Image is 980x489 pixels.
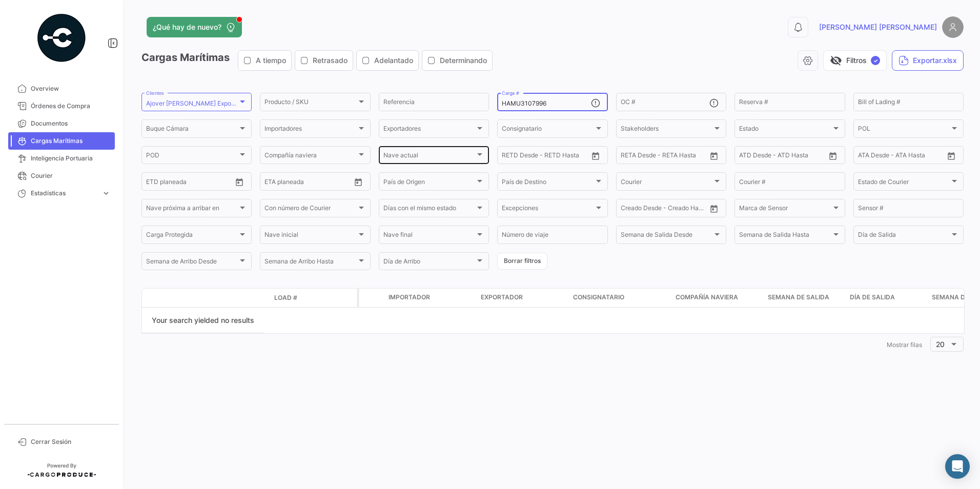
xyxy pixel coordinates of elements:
[146,259,238,267] span: Semana de Arribo Desde
[573,293,624,302] span: Consignatario
[569,289,671,307] datatable-header-cell: Consignatario
[621,153,622,160] input: Desde
[31,101,111,111] span: Órdenes de Compra
[739,153,740,160] input: ATD Desde
[383,259,475,267] span: Día de Arribo
[422,51,492,70] button: Determinando
[497,253,547,270] button: Borrar filtros
[858,127,950,134] span: POL
[273,179,314,187] input: Hasta
[846,289,928,307] datatable-header-cell: Día de Salida
[8,80,115,97] a: Overview
[146,99,241,107] mat-select-trigger: Ajover [PERSON_NAME] Exporter
[101,189,111,198] span: expand_more
[146,233,238,240] span: Carga Protegida
[146,206,238,213] span: Nave próxima a arribar en
[383,206,475,213] span: Días con el mismo estado
[295,51,353,70] button: Retrasado
[858,153,859,160] input: ATA Desde
[256,55,286,66] span: A tiempo
[629,153,670,160] input: Hasta
[8,167,115,185] a: Courier
[858,233,950,240] span: Día de Salida
[671,289,764,307] datatable-header-cell: Compañía naviera
[264,206,356,213] span: Con número de Courier
[31,437,111,446] span: Cerrar Sesión
[850,293,895,302] span: Día de Salida
[502,179,594,187] span: País de Destino
[481,293,523,302] span: Exportador
[274,293,297,302] span: Load #
[739,127,831,134] span: Estado
[502,206,594,213] span: Excepciones
[264,127,356,134] span: Importadores
[706,148,722,164] button: Open calendar
[764,289,846,307] datatable-header-cell: Semana de Salida
[823,50,887,71] button: visibility_offFiltros✓
[153,22,221,32] span: ¿Qué hay de nuevo?
[31,119,111,128] span: Documentos
[383,153,475,160] span: Nave actual
[8,115,115,132] a: Documentos
[739,206,831,213] span: Marca de Sensor
[830,54,842,67] span: visibility_off
[264,259,356,267] span: Semana de Arribo Hasta
[866,153,907,160] input: ATA Hasta
[383,179,475,187] span: País de Origen
[31,171,111,180] span: Courier
[238,51,291,70] button: A tiempo
[936,340,945,349] span: 20
[141,50,496,71] h3: Cargas Marítimas
[232,174,247,190] button: Open calendar
[621,206,622,213] input: Creado Desde
[819,22,937,32] span: [PERSON_NAME] [PERSON_NAME]
[825,148,841,164] button: Open calendar
[313,55,348,66] span: Retrasado
[510,153,551,160] input: Hasta
[747,153,788,160] input: ATD Hasta
[264,153,356,160] span: Compañía naviera
[383,233,475,240] span: Nave final
[502,153,503,160] input: Desde
[676,293,738,302] span: Compañía naviera
[383,127,475,134] span: Exportadores
[146,153,238,160] span: POD
[389,293,430,302] span: Importador
[629,206,670,213] input: Creado Hasta
[359,289,384,307] datatable-header-cell: Carga Protegida
[31,136,111,146] span: Cargas Marítimas
[706,201,722,216] button: Open calendar
[147,17,242,37] button: ¿Qué hay de nuevo?
[374,55,413,66] span: Adelantado
[351,174,366,190] button: Open calendar
[332,294,357,302] datatable-header-cell: Póliza
[8,97,115,115] a: Órdenes de Compra
[270,289,332,307] datatable-header-cell: Load #
[162,294,188,302] datatable-header-cell: Modo de Transporte
[146,127,238,134] span: Buque Cámara
[264,179,266,187] input: Desde
[31,154,111,163] span: Inteligencia Portuaria
[858,179,950,187] span: Estado de Courier
[887,341,922,349] span: Mostrar filas
[942,16,964,38] img: placeholder-user.png
[502,127,594,134] span: Consignatario
[871,56,880,65] span: ✓
[477,289,569,307] datatable-header-cell: Exportador
[440,55,487,66] span: Determinando
[36,12,87,64] img: powered-by.png
[621,127,712,134] span: Stakeholders
[892,50,964,71] button: Exportar.xlsx
[588,148,603,164] button: Open calendar
[621,233,712,240] span: Semana de Salida Desde
[768,293,829,302] span: Semana de Salida
[945,454,970,479] div: Abrir Intercom Messenger
[31,84,111,93] span: Overview
[621,179,712,187] span: Courier
[739,233,831,240] span: Semana de Salida Hasta
[8,132,115,150] a: Cargas Marítimas
[944,148,959,164] button: Open calendar
[188,294,270,302] datatable-header-cell: Estado de Envio
[154,179,195,187] input: Hasta
[8,150,115,167] a: Inteligencia Portuaria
